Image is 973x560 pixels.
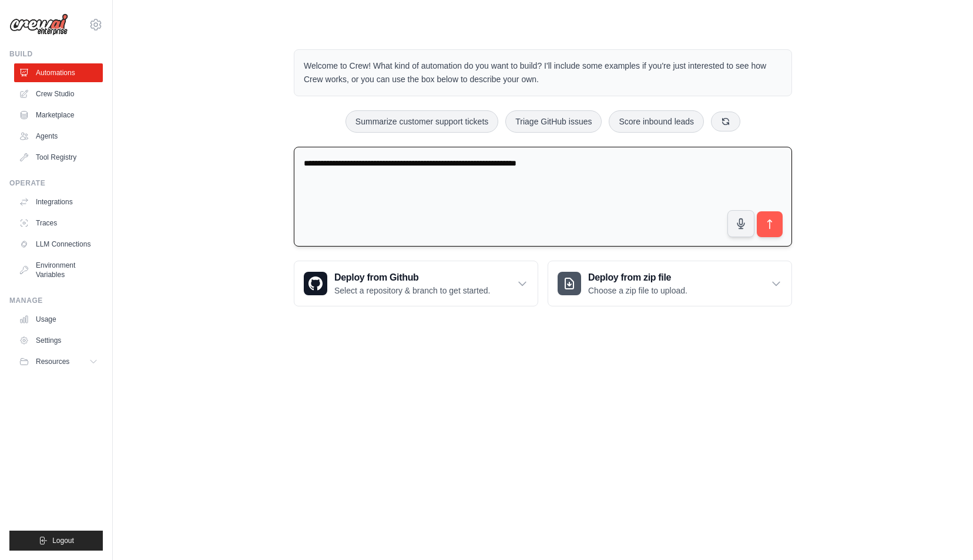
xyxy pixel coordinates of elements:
[14,85,103,103] a: Crew Studio
[14,235,103,254] a: LLM Connections
[304,59,782,86] p: Welcome to Crew! What kind of automation do you want to build? I'll include some examples if you'...
[9,178,103,188] div: Operate
[588,285,687,296] p: Choose a zip file to upload.
[9,296,103,305] div: Manage
[914,504,973,560] iframe: Chat Widget
[14,352,103,371] button: Resources
[14,256,103,284] a: Environment Variables
[14,148,103,167] a: Tool Registry
[52,536,74,545] span: Logout
[14,127,103,146] a: Agents
[505,110,602,133] button: Triage GitHub issues
[14,214,103,232] a: Traces
[14,331,103,350] a: Settings
[334,271,490,285] h3: Deploy from Github
[334,285,490,296] p: Select a repository & branch to get started.
[14,310,103,329] a: Usage
[14,63,103,82] a: Automations
[9,531,103,551] button: Logout
[609,110,704,133] button: Score inbound leads
[588,271,687,285] h3: Deploy from zip file
[14,106,103,124] a: Marketplace
[36,357,69,366] span: Resources
[9,49,103,59] div: Build
[345,110,498,133] button: Summarize customer support tickets
[14,193,103,211] a: Integrations
[9,14,68,36] img: Logo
